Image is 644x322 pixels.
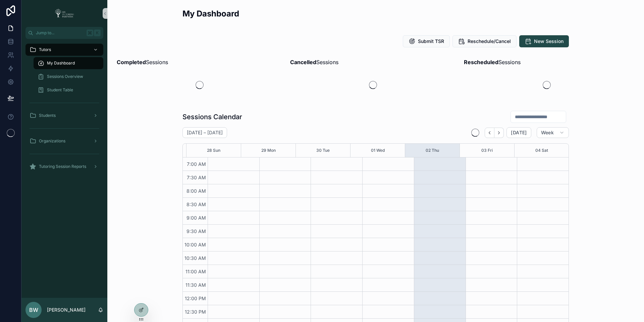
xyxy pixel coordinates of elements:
[506,127,531,138] button: [DATE]
[481,144,493,157] button: 03 Fri
[182,112,242,122] h1: Sessions Calendar
[290,58,338,66] span: Sessions
[185,161,208,167] span: 7:00 AM
[185,201,208,207] span: 8:30 AM
[36,30,84,36] span: Jump to...
[183,309,208,315] span: 12:30 PM
[185,188,208,194] span: 8:00 AM
[426,144,439,157] button: 02 Thu
[47,307,86,313] p: [PERSON_NAME]
[184,282,208,288] span: 11:30 AM
[25,109,103,122] a: Students
[535,144,548,157] button: 04 Sat
[541,130,554,136] span: Week
[534,38,563,45] span: New Session
[468,38,511,45] span: Reschedule/Cancel
[290,59,316,65] strong: Cancelled
[39,113,56,118] span: Students
[485,128,494,138] button: Back
[21,39,107,181] div: scrollable content
[519,35,569,47] button: New Session
[403,35,450,47] button: Submit TSR
[25,27,103,39] button: Jump to...K
[47,60,75,66] span: My Dashboard
[39,47,51,52] span: Tutors
[34,71,103,83] a: Sessions Overview
[183,255,208,261] span: 10:30 AM
[207,144,220,157] button: 28 Sun
[464,58,521,66] span: Sessions
[371,144,385,157] button: 01 Wed
[117,58,168,66] span: Sessions
[316,144,330,157] button: 30 Tue
[185,175,208,180] span: 7:30 AM
[452,35,517,47] button: Reschedule/Cancel
[39,138,65,144] span: Organizations
[184,269,208,274] span: 11:00 AM
[182,8,239,19] h2: My Dashboard
[464,59,498,65] strong: Rescheduled
[261,144,276,157] button: 29 Mon
[494,128,504,138] button: Next
[117,59,146,65] strong: Completed
[34,84,103,96] a: Student Table
[25,135,103,147] a: Organizations
[25,160,103,173] a: Tutoring Session Reports
[183,295,208,301] span: 12:00 PM
[183,242,208,247] span: 10:00 AM
[511,130,527,136] span: [DATE]
[185,215,208,221] span: 9:00 AM
[187,129,223,136] h2: [DATE] – [DATE]
[537,127,569,138] button: Week
[25,44,103,56] a: Tutors
[95,30,100,36] span: K
[47,74,83,79] span: Sessions Overview
[53,8,76,19] img: App logo
[185,228,208,234] span: 9:30 AM
[39,164,86,169] span: Tutoring Session Reports
[29,306,38,314] span: BW
[34,57,103,69] a: My Dashboard
[418,38,444,45] span: Submit TSR
[47,87,73,93] span: Student Table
